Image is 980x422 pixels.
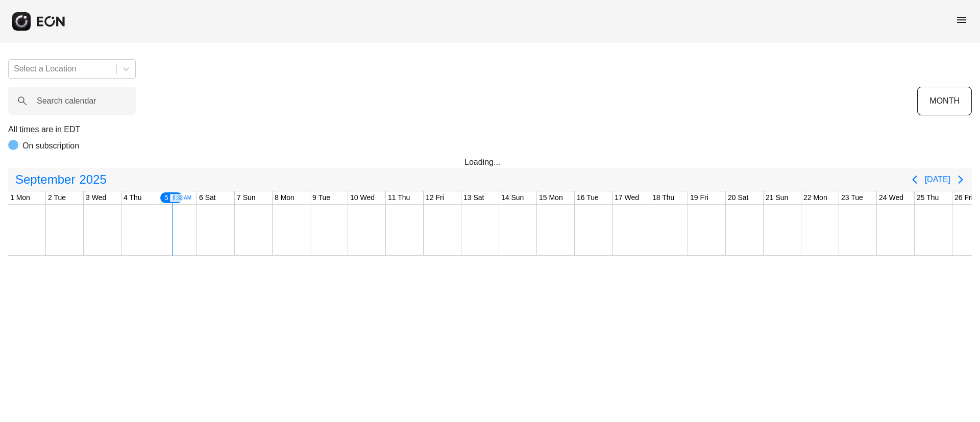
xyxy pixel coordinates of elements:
[537,191,565,204] div: 15 Mon
[348,191,377,204] div: 10 Wed
[9,169,113,190] button: September2025
[197,191,218,204] div: 6 Sat
[650,191,676,204] div: 18 Thu
[950,169,971,190] button: Next page
[424,191,446,204] div: 12 Fri
[955,14,968,26] span: menu
[8,123,972,136] p: All times are in EDT
[877,191,905,204] div: 24 Wed
[121,191,144,204] div: 4 Thu
[13,169,77,190] span: September
[464,156,516,168] div: Loading...
[688,191,710,204] div: 19 Fri
[273,191,297,204] div: 8 Mon
[77,169,108,190] span: 2025
[904,169,925,190] button: Previous page
[925,170,950,189] button: [DATE]
[8,191,32,204] div: 1 Mon
[726,191,750,204] div: 20 Sat
[764,191,790,204] div: 21 Sun
[386,191,412,204] div: 11 Thu
[461,191,486,204] div: 13 Sat
[499,191,526,204] div: 14 Sun
[575,191,601,204] div: 16 Tue
[46,191,68,204] div: 2 Tue
[159,191,184,204] div: 5 Fri
[952,191,975,204] div: 26 Fri
[84,191,108,204] div: 3 Wed
[612,191,641,204] div: 17 Wed
[37,95,96,107] label: Search calendar
[839,191,865,204] div: 23 Tue
[310,191,332,204] div: 9 Tue
[235,191,258,204] div: 7 Sun
[915,191,941,204] div: 25 Thu
[917,87,972,115] button: MONTH
[22,140,79,152] p: On subscription
[801,191,829,204] div: 22 Mon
